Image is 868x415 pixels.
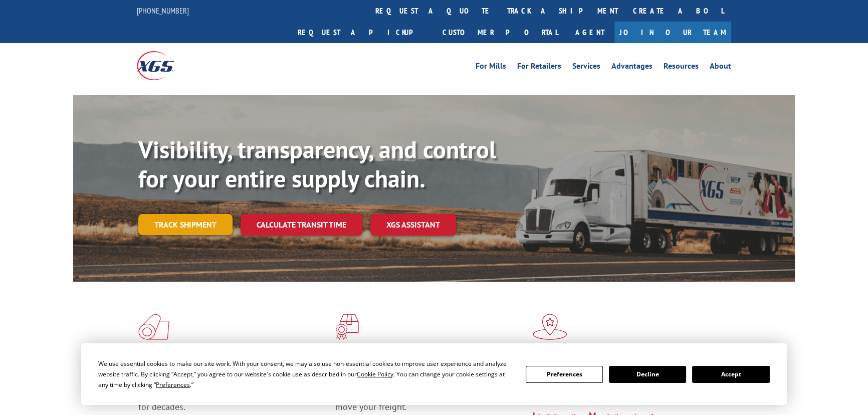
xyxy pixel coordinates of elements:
[614,22,731,43] a: Join Our Team
[138,214,233,235] a: Track shipment
[533,314,567,340] img: xgs-icon-flagship-distribution-model-red
[526,366,603,383] button: Preferences
[357,370,393,378] span: Cookie Policy
[370,214,456,236] a: XGS ASSISTANT
[290,22,435,43] a: Request a pickup
[138,134,496,194] b: Visibility, transparency, and control for your entire supply chain.
[572,62,600,73] a: Services
[137,6,189,16] a: [PHONE_NUMBER]
[611,62,653,73] a: Advantages
[435,22,565,43] a: Customer Portal
[138,377,327,412] span: As an industry carrier of choice, XGS has brought innovation and dedication to flooring logistics...
[565,22,614,43] a: Agent
[692,366,769,383] button: Accept
[517,62,561,73] a: For Retailers
[664,62,699,73] a: Resources
[98,358,513,390] div: We use essential cookies to make our site work. With your consent, we may also use non-essential ...
[156,380,190,389] span: Preferences
[476,62,506,73] a: For Mills
[138,314,169,340] img: xgs-icon-total-supply-chain-intelligence-red
[241,214,362,236] a: Calculate transit time
[710,62,731,73] a: About
[609,366,686,383] button: Decline
[335,314,359,340] img: xgs-icon-focused-on-flooring-red
[81,343,787,405] div: Cookie Consent Prompt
